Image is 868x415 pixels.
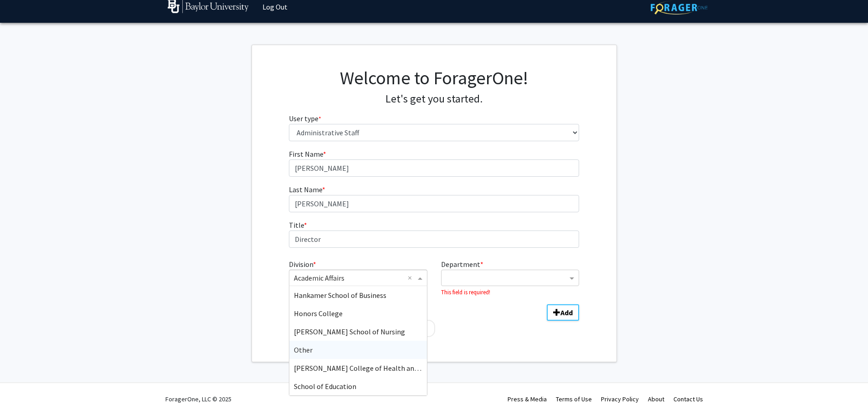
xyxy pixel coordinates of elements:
[560,308,573,317] b: Add
[7,374,39,408] iframe: Chat
[556,395,592,403] a: Terms of Use
[294,309,343,318] span: Honors College
[289,67,579,89] h1: Welcome to ForagerOne!
[289,220,304,230] span: Title
[673,395,703,403] a: Contact Us
[434,259,586,297] div: Department
[289,270,427,286] ng-select: Division
[289,92,579,106] h4: Let's get you started.
[408,272,416,283] span: Clear all
[294,327,405,336] span: [PERSON_NAME] School of Nursing
[289,286,427,396] ng-dropdown-panel: Options list
[294,291,386,300] span: Hankamer School of Business
[547,304,579,321] button: Add Division/Department
[601,395,639,403] a: Privacy Policy
[648,395,664,403] a: About
[441,288,490,296] small: This field is required!
[282,259,434,297] div: Division
[508,395,547,403] a: Press & Media
[651,0,708,15] img: ForagerOne Logo
[289,113,321,124] label: User type
[441,270,579,286] ng-select: Department
[289,185,322,194] span: Last Name
[294,382,356,391] span: School of Education
[294,345,313,354] span: Other
[289,149,323,159] span: First Name
[165,383,231,415] div: ForagerOne, LLC © 2025
[294,364,470,373] span: [PERSON_NAME] College of Health and Human Sciences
